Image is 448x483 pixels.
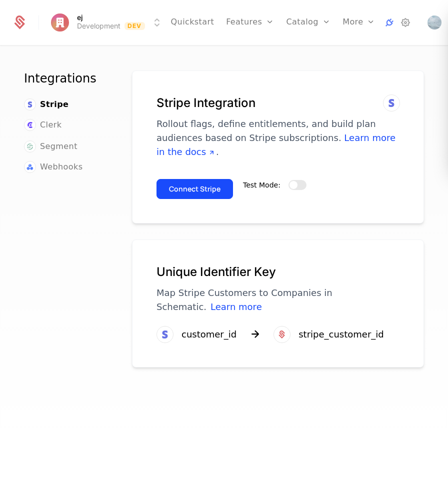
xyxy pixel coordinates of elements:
img: ej [51,13,69,31]
a: Segment [24,140,77,152]
h1: Stripe Integration [156,95,399,111]
div: Development [77,21,120,31]
div: customer_id [181,327,236,341]
button: Connect Stripe [156,179,233,199]
span: Segment [40,140,77,152]
a: Webhooks [24,161,82,173]
div: stripe_customer_id [298,327,384,341]
a: Settings [399,16,411,28]
h1: Unique Identifier Key [156,264,399,280]
h1: Integrations [24,70,108,86]
button: Select environment [51,11,163,33]
a: Clerk [24,119,61,131]
a: Stripe [24,98,68,110]
span: Test Mode: [243,181,280,189]
button: Open user button [427,15,441,29]
a: Learn more [210,301,262,312]
span: ej [77,14,83,21]
span: Clerk [40,119,61,131]
span: Stripe [40,98,68,110]
span: Dev [124,22,145,30]
nav: Main [24,70,108,173]
a: Integrations [383,16,395,28]
p: Rollout flags, define entitlements, and build plan audiences based on Stripe subscriptions. . [156,117,399,159]
p: Map Stripe Customers to Companies in Schematic. [156,286,399,314]
img: Franz Matugas [427,15,441,29]
span: Webhooks [40,161,82,173]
